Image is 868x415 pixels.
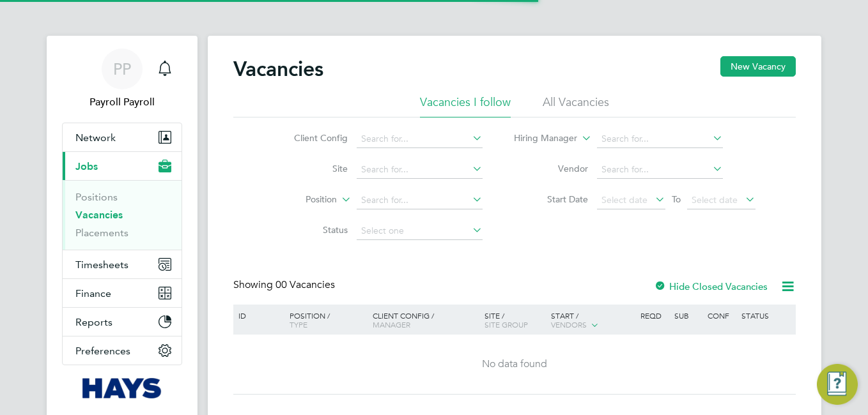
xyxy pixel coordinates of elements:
div: Sub [671,305,704,326]
div: Position / [280,305,369,335]
span: Timesheets [75,259,128,271]
div: Client Config / [369,305,481,335]
div: Showing [233,278,337,292]
button: New Vacancy [720,56,796,77]
span: Jobs [75,160,98,172]
div: No data found [235,358,794,371]
li: Vacancies I follow [420,94,511,117]
a: Go to home page [62,378,182,398]
span: Select date [601,194,647,206]
label: Hide Closed Vacancies [654,280,768,292]
input: Search for... [597,161,723,179]
button: Finance [63,279,182,307]
div: Reqd [637,305,670,326]
li: All Vacancies [543,94,609,117]
input: Search for... [357,130,483,148]
label: Site [274,163,348,174]
div: Start / [548,305,637,336]
span: Select date [692,194,738,206]
span: Site Group [484,319,528,329]
span: Vendors [551,319,587,329]
span: Reports [75,316,112,328]
div: Conf [704,305,738,326]
input: Select one [357,222,483,240]
span: Network [75,132,116,144]
button: Timesheets [63,250,182,278]
button: Preferences [63,336,182,365]
button: Network [63,123,182,151]
button: Engage Resource Center [817,364,858,405]
span: To [668,191,685,207]
a: Vacancies [75,209,123,221]
span: PP [113,61,131,77]
button: Jobs [63,152,182,180]
input: Search for... [597,130,723,148]
div: Jobs [63,180,182,250]
span: Payroll Payroll [62,94,182,110]
label: Vendor [515,163,588,174]
input: Search for... [357,192,483,209]
label: Status [274,224,348,236]
span: 00 Vacancies [275,278,335,291]
label: Start Date [515,193,588,205]
a: Positions [75,191,118,203]
span: Finance [75,287,111,299]
label: Hiring Manager [504,132,577,145]
input: Search for... [357,161,483,179]
span: Preferences [75,345,130,357]
div: Status [738,305,794,326]
span: Manager [373,319,410,329]
h2: Vacancies [233,56,323,82]
label: Client Config [274,132,348,144]
span: Type [290,319,307,329]
button: Reports [63,308,182,336]
a: PPPayroll Payroll [62,49,182,110]
a: Placements [75,227,128,239]
div: ID [235,305,280,326]
label: Position [263,193,337,206]
img: hays-logo-retina.png [82,378,162,398]
div: Site / [481,305,548,335]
